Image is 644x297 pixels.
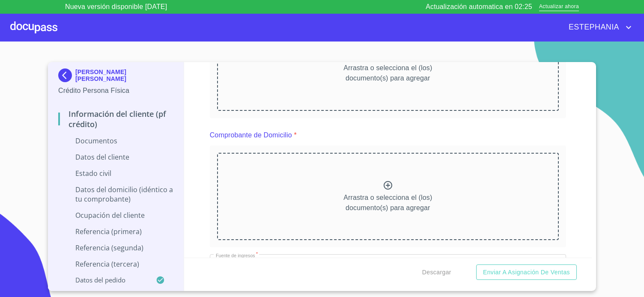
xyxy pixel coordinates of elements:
[476,264,577,280] button: Enviar a Asignación de Ventas
[58,152,173,162] p: Datos del cliente
[562,21,634,34] button: account of current user
[422,267,451,278] span: Descargar
[58,68,173,86] div: [PERSON_NAME] [PERSON_NAME]
[539,3,579,12] span: Actualizar ahora
[58,276,156,284] p: Datos del pedido
[58,243,173,252] p: Referencia (segunda)
[210,254,566,277] div: Independiente/Dueño de negocio/Persona Moral
[343,63,432,83] p: Arrastra o selecciona el (los) documento(s) para agregar
[58,185,173,204] p: Datos del domicilio (idéntico a tu comprobante)
[419,264,455,280] button: Descargar
[562,21,623,34] span: ESTEPHANIA
[58,86,173,96] p: Crédito Persona Física
[58,259,173,269] p: Referencia (tercera)
[426,2,532,12] p: Actualización automatica en 02:25
[58,136,173,146] p: Documentos
[343,193,432,213] p: Arrastra o selecciona el (los) documento(s) para agregar
[58,227,173,236] p: Referencia (primera)
[58,68,75,82] img: Docupass spot blue
[58,211,173,220] p: Ocupación del Cliente
[58,169,173,178] p: Estado Civil
[58,109,173,129] p: Información del cliente (PF crédito)
[65,2,167,12] p: Nueva versión disponible [DATE]
[483,267,570,278] span: Enviar a Asignación de Ventas
[75,68,173,82] p: [PERSON_NAME] [PERSON_NAME]
[210,130,292,140] p: Comprobante de Domicilio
